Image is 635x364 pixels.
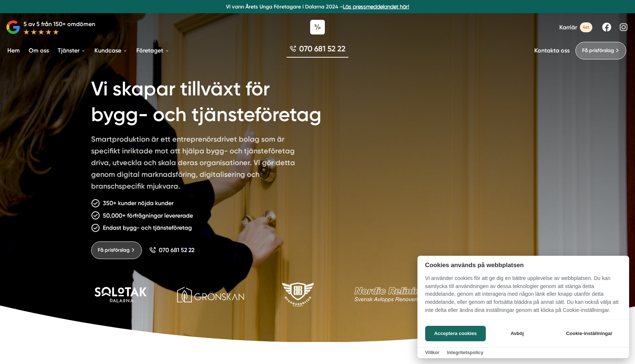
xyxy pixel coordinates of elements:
[488,326,546,341] button: Avböj
[447,350,483,355] a: Integritetspolicy
[557,326,621,341] button: Cookie-inställningar
[425,350,440,355] a: Villkor
[417,262,629,269] h2: Cookies används på webbplatsen
[425,326,486,341] button: Acceptera cookies
[417,274,629,319] p: Vi använder cookies för att ge dig en bättre upplevelse av webbplatsen. Du kan samtycka till anvä...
